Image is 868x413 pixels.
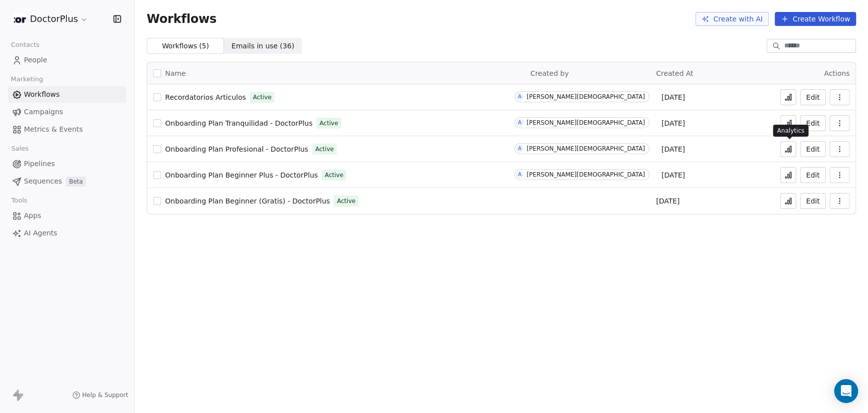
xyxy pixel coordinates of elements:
span: Sequences [24,176,62,187]
span: Onboarding Plan Beginner Plus - DoctorPlus [165,171,318,179]
button: Edit [800,89,826,105]
a: AI Agents [8,225,126,241]
span: Actions [824,69,850,77]
a: Recordatorios Articulos [165,92,246,102]
a: SequencesBeta [8,173,126,190]
button: DoctorPlus [12,10,90,27]
span: Onboarding Plan Tranquilidad - DoctorPlus [165,119,312,127]
div: [PERSON_NAME][DEMOGRAPHIC_DATA] [527,145,645,152]
a: Onboarding Plan Tranquilidad - DoctorPlus [165,118,312,128]
div: A [518,119,521,127]
span: [DATE] [661,144,685,154]
a: Workflows [8,86,126,103]
button: Create with AI [695,12,769,26]
a: Onboarding Plan Profesional - DoctorPlus [165,144,308,154]
span: Emails in use ( 36 ) [231,41,294,51]
span: Sales [7,141,33,156]
a: Metrics & Events [8,121,126,138]
span: Active [319,119,338,128]
span: Recordatorios Articulos [165,93,246,101]
span: Name [165,68,186,79]
span: [DATE] [661,92,685,102]
span: Active [337,197,355,206]
a: Apps [8,207,126,224]
a: People [8,52,126,68]
span: Workflows [147,12,217,26]
span: DoctorPlus [30,12,78,25]
button: Edit [800,115,826,131]
span: Active [253,93,271,102]
span: Active [325,171,343,180]
span: Help & Support [82,391,128,399]
span: AI Agents [24,228,57,238]
span: Campaigns [24,107,63,117]
span: Contacts [6,37,44,52]
span: Beta [66,177,86,187]
div: A [518,93,521,101]
div: [PERSON_NAME][DEMOGRAPHIC_DATA] [527,171,645,178]
span: Marketing [6,72,47,87]
span: Onboarding Plan Profesional - DoctorPlus [165,145,308,153]
span: Created by [530,69,569,77]
span: [DATE] [661,170,685,180]
span: Active [315,145,334,154]
span: Pipelines [24,159,55,169]
div: Open Intercom Messenger [834,379,858,403]
div: A [518,171,521,179]
p: Analytics [777,127,805,135]
a: Campaigns [8,104,126,120]
span: Onboarding Plan Beginner (Gratis) - DoctorPlus [165,197,330,205]
button: Edit [800,193,826,209]
span: [DATE] [661,118,685,128]
button: Edit [800,141,826,157]
img: logo-Doctor-Plus.jpg [14,13,26,25]
span: Metrics & Events [24,124,83,135]
span: Apps [24,210,41,221]
div: [PERSON_NAME][DEMOGRAPHIC_DATA] [527,119,645,126]
span: Workflows [24,89,60,100]
a: Onboarding Plan Beginner Plus - DoctorPlus [165,170,318,180]
a: Onboarding Plan Beginner (Gratis) - DoctorPlus [165,196,330,206]
div: A [518,145,521,153]
button: Create Workflow [775,12,856,26]
div: [PERSON_NAME][DEMOGRAPHIC_DATA] [527,93,645,100]
span: Created At [656,69,693,77]
span: People [24,55,47,65]
span: Tools [7,193,31,208]
span: [DATE] [656,196,679,206]
a: Help & Support [72,391,128,399]
a: Pipelines [8,156,126,172]
button: Edit [800,167,826,183]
